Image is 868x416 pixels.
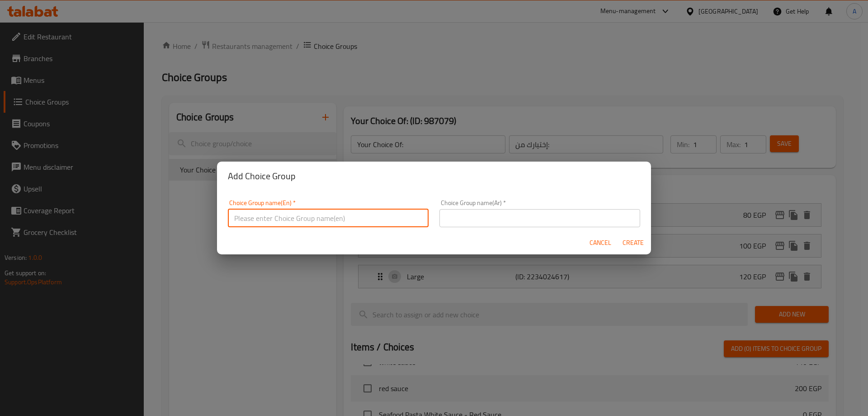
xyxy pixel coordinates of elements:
[439,209,640,227] input: Please enter Choice Group name(ar)
[590,237,611,249] span: Cancel
[586,234,615,251] button: Cancel
[622,237,644,249] span: Create
[228,169,640,183] h2: Add Choice Group
[618,234,647,251] button: Create
[228,209,429,227] input: Please enter Choice Group name(en)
